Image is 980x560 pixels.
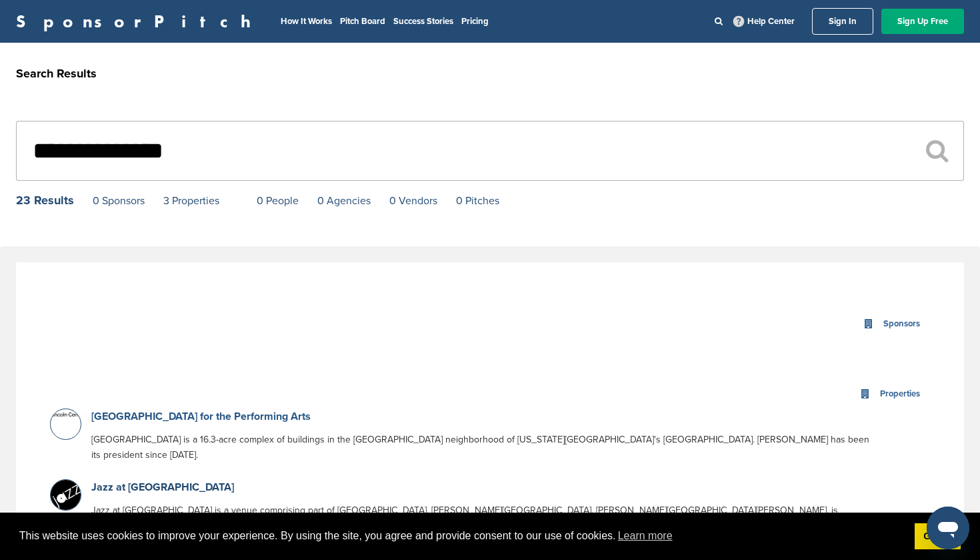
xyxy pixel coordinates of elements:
[16,194,74,206] div: 23 Results
[257,194,299,208] a: 0 People
[340,16,385,27] a: Pitch Board
[616,526,675,546] a: learn more about cookies
[456,194,499,208] a: 0 Pitches
[927,507,969,549] iframe: Button to launch messaging window
[880,316,923,332] div: Sponsors
[16,65,964,83] h2: Search Results
[281,16,332,27] a: How It Works
[389,194,437,208] a: 0 Vendors
[731,13,797,29] a: Help Center
[19,526,904,546] span: This website uses cookies to improve your experience. By using the site, you agree and provide co...
[51,480,84,513] img: Data?1415810273
[91,410,311,423] a: [GEOGRAPHIC_DATA] for the Performing Arts
[16,13,259,30] a: SponsorPitch
[877,386,923,402] div: Properties
[91,481,234,494] a: Jazz at [GEOGRAPHIC_DATA]
[93,194,145,208] a: 0 Sponsors
[812,8,873,35] a: Sign In
[461,16,489,27] a: Pricing
[393,16,453,27] a: Success Stories
[915,523,961,550] a: dismiss cookie message
[51,412,84,416] img: Data?1415810114
[163,194,219,208] a: 3 Properties
[881,9,964,34] a: Sign Up Free
[317,194,371,208] a: 0 Agencies
[91,432,870,463] p: [GEOGRAPHIC_DATA] is a 16.3-acre complex of buildings in the [GEOGRAPHIC_DATA] neighborhood of [U...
